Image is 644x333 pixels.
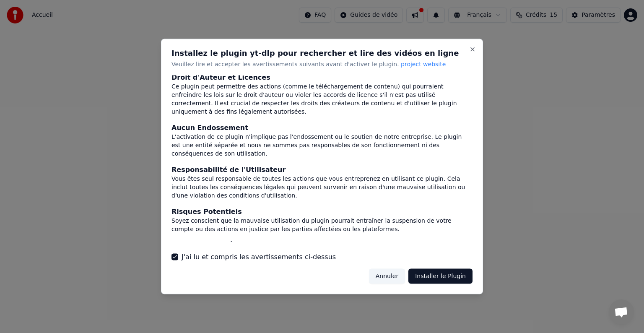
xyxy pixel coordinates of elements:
[401,61,446,68] span: project website
[171,60,473,69] p: Veuillez lire et accepter les avertissements suivants avant d'activer le plugin.
[171,82,473,116] div: Ce plugin peut permettre des actions (comme le téléchargement de contenu) qui pourraient enfreind...
[171,133,473,158] div: L'activation de ce plugin n'implique pas l'endossement ou le soutien de notre entreprise. Le plug...
[171,206,473,216] div: Risques Potentiels
[171,122,473,133] div: Aucun Endossement
[182,252,336,262] label: J'ai lu et compris les avertissements ci-dessus
[171,72,473,82] div: Droit d'Auteur et Licences
[171,174,473,200] div: Vous êtes seul responsable de toutes les actions que vous entreprenez en utilisant ce plugin. Cel...
[171,216,473,233] div: Soyez conscient que la mauvaise utilisation du plugin pourrait entraîner la suspension de votre c...
[408,268,473,284] button: Installer le Plugin
[171,49,473,57] h2: Installez le plugin yt-dlp pour rechercher et lire des vidéos en ligne
[171,164,473,174] div: Responsabilité de l'Utilisateur
[369,268,405,284] button: Annuler
[171,240,473,250] div: Consentement Éclairé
